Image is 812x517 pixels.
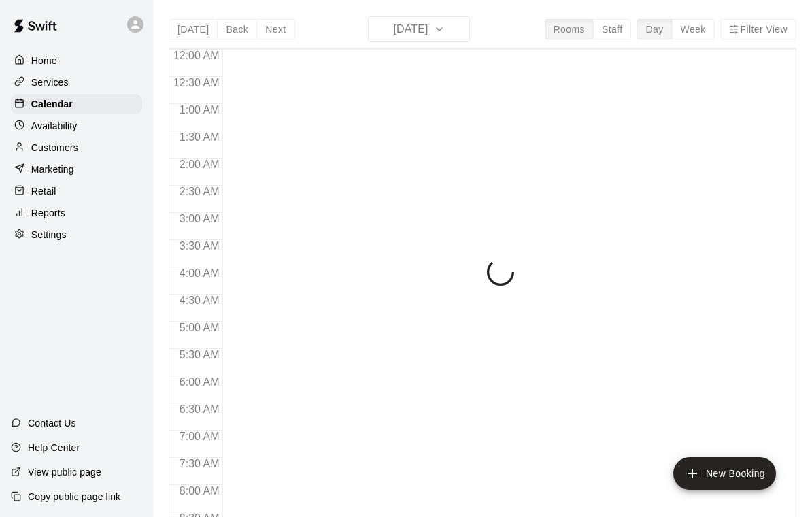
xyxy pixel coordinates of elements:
span: 1:00 AM [176,104,223,116]
a: Customers [11,137,142,158]
p: Home [31,54,57,67]
a: Home [11,50,142,71]
p: Customers [31,141,78,154]
span: 12:30 AM [170,77,223,88]
p: Settings [31,228,67,241]
span: 7:30 AM [176,458,223,469]
p: Help Center [28,441,80,454]
a: Retail [11,181,142,201]
a: Marketing [11,159,142,180]
p: Services [31,76,69,89]
button: add [673,457,776,490]
span: 3:00 AM [176,213,223,224]
a: Reports [11,203,142,223]
span: 1:30 AM [176,131,223,143]
span: 2:00 AM [176,159,223,170]
span: 8:00 AM [176,485,223,497]
p: Calendar [31,97,73,111]
span: 4:00 AM [176,267,223,279]
span: 2:30 AM [176,186,223,197]
a: Services [11,72,142,93]
span: 6:00 AM [176,376,223,388]
span: 5:00 AM [176,322,223,333]
a: Calendar [11,94,142,114]
span: 3:30 AM [176,240,223,252]
p: Contact Us [28,416,76,430]
a: Availability [11,116,142,136]
p: Availability [31,119,78,133]
p: Copy public page link [28,490,120,503]
span: 12:00 AM [170,50,223,61]
span: 4:30 AM [176,295,223,306]
a: Settings [11,224,142,245]
span: 7:00 AM [176,431,223,442]
p: Retail [31,184,56,198]
p: Marketing [31,163,74,176]
p: View public page [28,465,101,479]
span: 5:30 AM [176,349,223,361]
p: Reports [31,206,65,220]
span: 6:30 AM [176,403,223,415]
